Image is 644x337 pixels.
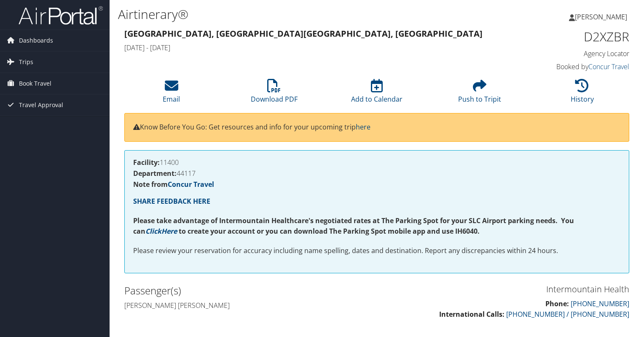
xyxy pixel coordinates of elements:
a: [PHONE_NUMBER] [571,299,629,308]
span: Book Travel [19,73,51,94]
h4: Agency Locator [513,49,629,58]
span: Dashboards [19,30,53,51]
strong: Department: [133,169,177,178]
a: [PHONE_NUMBER] / [PHONE_NUMBER] [506,310,629,319]
a: Email [163,84,180,104]
a: Here [161,226,177,236]
p: Know Before You Go: Get resources and info for your upcoming trip [133,122,620,133]
h4: 11400 [133,159,620,166]
p: Please review your reservation for accuracy including name spelling, dates and destination. Repor... [133,245,620,256]
a: Concur Travel [168,180,214,189]
a: Click [145,226,161,236]
h4: Booked by [513,62,629,71]
a: here [356,122,370,132]
h3: Intermountain Health [383,283,629,295]
a: Download PDF [251,84,298,104]
strong: International Calls: [439,310,504,319]
strong: Phone: [545,299,569,308]
strong: Note from [133,180,214,189]
strong: [GEOGRAPHIC_DATA], [GEOGRAPHIC_DATA] [GEOGRAPHIC_DATA], [GEOGRAPHIC_DATA] [124,28,483,39]
a: Push to Tripit [458,84,501,104]
a: Add to Calendar [351,84,402,104]
h1: D2XZBR [513,28,629,46]
h4: [PERSON_NAME] [PERSON_NAME] [124,301,370,310]
h4: [DATE] - [DATE] [124,43,500,52]
img: airportal-logo.png [19,5,103,25]
h2: Passenger(s) [124,283,370,298]
a: Concur Travel [588,62,629,71]
span: Travel Approval [19,94,63,116]
span: [PERSON_NAME] [575,12,627,22]
a: SHARE FEEDBACK HERE [133,197,210,206]
a: [PERSON_NAME] [569,4,636,30]
span: Trips [19,51,33,73]
strong: to create your account or you can download The Parking Spot mobile app and use IH6040. [179,226,480,236]
a: History [571,84,594,104]
h1: Airtinerary® [118,5,463,23]
strong: Facility: [133,158,160,167]
strong: Please take advantage of Intermountain Healthcare's negotiated rates at The Parking Spot for your... [133,216,574,236]
h4: 44117 [133,170,620,177]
